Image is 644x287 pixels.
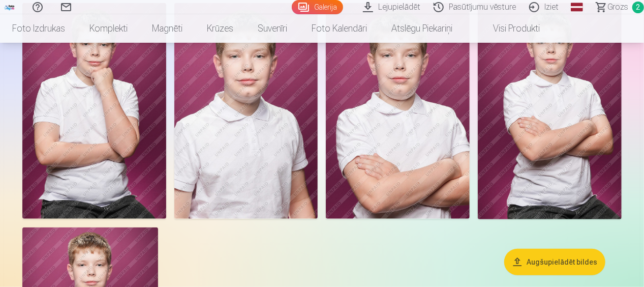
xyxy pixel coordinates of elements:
span: Grozs [607,1,628,13]
a: Foto kalendāri [299,14,379,43]
a: Visi produkti [465,14,552,43]
a: Komplekti [77,14,140,43]
button: Augšupielādēt bildes [504,248,605,275]
span: 2 [632,2,644,13]
a: Krūzes [195,14,246,43]
img: /fa1 [4,4,15,10]
a: Suvenīri [246,14,299,43]
a: Magnēti [140,14,195,43]
a: Atslēgu piekariņi [379,14,465,43]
